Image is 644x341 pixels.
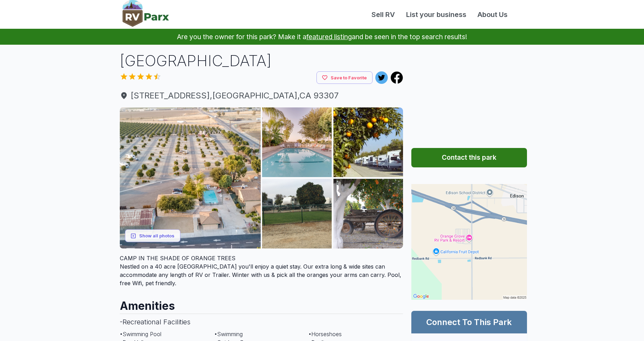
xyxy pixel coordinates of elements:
[401,9,472,20] a: List your business
[472,9,513,20] a: About Us
[214,331,243,338] span: • Swimming
[411,50,527,137] iframe: Advertisement
[411,184,527,300] img: Map for Orange Grove RV Park
[411,148,527,167] button: Contact this park
[120,254,403,287] div: Nestled on a 40 acre [GEOGRAPHIC_DATA] you'll enjoy a quiet stay. Our extra long & wide sites can...
[262,107,332,177] img: AAcXr8oRjAR0Zx8eLVpChvr3uYNVtmx8DHckz-4ck2srU_TDhfhWDDsGrhaTGxKZGgPQN96mgsZ7AKCdFnQ8j9CoT5PnTjwd7...
[333,107,403,177] img: AAcXr8qmzYl-cemEZk2M-UYQg-AmIVglFPxWWqOZF-x36i45vgWB4ItulOsp_zh7LO3Ivxahreie2vHLDEzmuSGMyQBBmaw_H...
[333,179,403,248] img: AAcXr8pS032veHn97zsBuA6BR5E1Asd1xl_EkKrLJkfD47r8TJc16dckCkK27KHvmJrGQPkGeu4foytZ-O9x8iF9tkO5cgvbC...
[8,29,636,45] p: Are you the owner for this park? Make it a and be seen in the top search results!
[120,107,261,248] img: AAcXr8rPN7kSaoOyIXlV-57ty0aHKnaHaNdPDa_5xleE8Cb1b0XQz6CDX1EjyaMNARjCZMRU1sN3PAh18KTEfv2bWhLOPAeua...
[120,293,403,314] h2: Amenities
[420,316,519,328] h2: Connect To This Park
[366,9,401,20] a: Sell RV
[306,33,352,41] a: featured listing
[120,89,403,102] a: [STREET_ADDRESS],[GEOGRAPHIC_DATA],CA 93307
[120,331,161,338] span: • Swimming Pool
[120,89,403,102] span: [STREET_ADDRESS] , [GEOGRAPHIC_DATA] , CA 93307
[120,50,403,71] h1: [GEOGRAPHIC_DATA]
[120,255,235,262] span: CAMP IN THE SHADE OF ORANGE TREES
[262,179,332,248] img: AAcXr8oMajqns54zp4lqXkXi0qp7Ml5Y4JD4DFQCezmzyHgn6mN3QxipQtTgsduKqpncEK8ZzzEGLh4k8LBBvJvJ-8Ctb-WtE...
[120,314,403,330] h3: - Recreational Facilities
[125,229,180,242] button: Show all photos
[316,71,373,84] button: Save to Favorite
[308,331,342,338] span: • Horseshoes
